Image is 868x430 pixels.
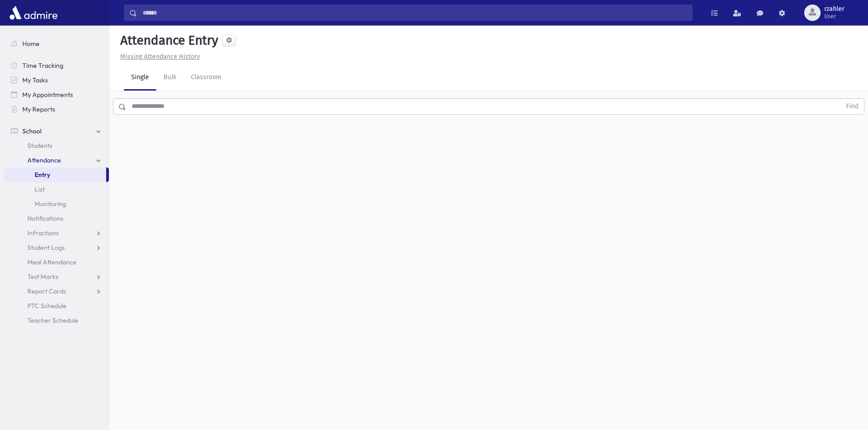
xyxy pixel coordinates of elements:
span: Teacher Schedule [27,316,78,324]
img: AdmirePro [7,4,60,22]
a: My Reports [4,102,109,116]
a: Infractions [4,226,109,240]
a: List [4,182,109,197]
span: PTC Schedule [27,302,67,310]
span: School [22,127,41,135]
a: My Appointments [4,87,109,102]
button: Find [841,99,864,114]
span: Notifications [27,214,63,223]
span: List [35,185,45,193]
a: Missing Attendance History [117,53,200,61]
span: Meal Attendance [27,258,77,266]
span: Students [27,142,52,150]
a: Report Cards [4,284,109,298]
a: Teacher Schedule [4,313,109,328]
a: Home [4,36,109,51]
a: Classroom [184,65,229,91]
span: Attendance [27,156,61,164]
a: Test Marks [4,269,109,284]
a: Monitoring [4,197,109,211]
a: Entry [4,167,106,182]
a: Time Tracking [4,58,109,73]
a: Single [124,65,156,91]
a: Bulk [156,65,184,91]
span: Report Cards [27,287,66,295]
span: User [824,13,844,20]
span: My Tasks [22,76,48,84]
a: School [4,124,109,138]
u: Missing Attendance History [120,53,200,61]
a: Attendance [4,153,109,167]
h5: Attendance Entry [117,33,218,48]
span: Infractions [27,229,59,237]
span: My Appointments [22,91,73,99]
span: rzahler [824,5,844,13]
a: PTC Schedule [4,298,109,313]
a: My Tasks [4,73,109,87]
a: Students [4,138,109,153]
span: Time Tracking [22,61,63,70]
span: Home [22,40,40,48]
a: Student Logs [4,240,109,255]
span: My Reports [22,105,55,113]
span: Test Marks [27,273,58,281]
span: Monitoring [35,200,66,208]
span: Student Logs [27,243,65,252]
a: Notifications [4,211,109,226]
span: Entry [35,171,50,179]
input: Search [137,5,692,21]
a: Meal Attendance [4,255,109,269]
